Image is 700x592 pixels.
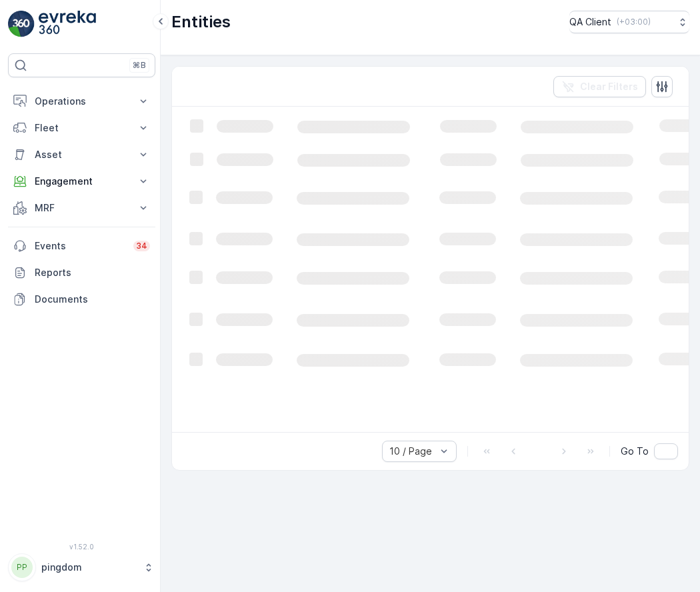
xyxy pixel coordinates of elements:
img: logo [8,11,35,37]
button: MRF [8,195,155,221]
p: ⌘B [133,60,146,71]
button: Clear Filters [553,76,646,97]
p: 34 [136,241,147,251]
button: QA Client(+03:00) [569,11,689,33]
p: Reports [35,266,150,279]
p: ( +03:00 ) [617,17,651,27]
p: Documents [35,293,150,306]
span: v 1.52.0 [8,543,155,551]
p: Operations [35,95,129,108]
a: Documents [8,286,155,313]
button: Asset [8,141,155,168]
a: Events34 [8,233,155,259]
p: Asset [35,148,129,161]
p: Entities [171,11,231,33]
p: Events [35,239,125,253]
div: PP [11,557,33,578]
button: PPpingdom [8,553,155,581]
p: QA Client [569,15,611,29]
img: logo_light-DOdMpM7g.png [39,11,96,37]
p: pingdom [41,561,137,574]
a: Reports [8,259,155,286]
p: MRF [35,201,129,215]
span: Go To [621,445,649,458]
button: Operations [8,88,155,115]
p: Engagement [35,175,129,188]
p: Fleet [35,121,129,135]
p: Clear Filters [580,80,638,93]
button: Fleet [8,115,155,141]
button: Engagement [8,168,155,195]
